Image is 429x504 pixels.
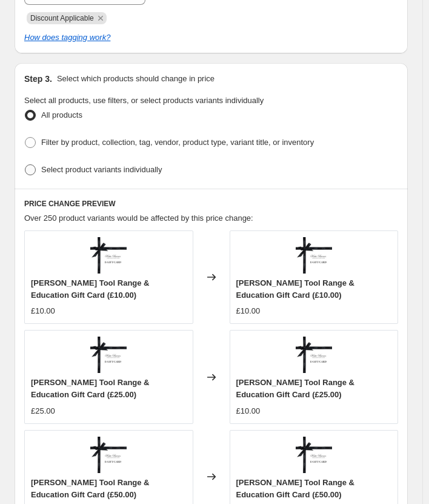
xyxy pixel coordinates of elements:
button: Remove Discount Applicable [95,13,106,24]
img: 1_80x.png [296,237,332,274]
h2: Step 3. [24,73,52,85]
p: Select which products should change in price [57,73,215,85]
div: £25.00 [31,405,55,417]
span: Select product variants individually [41,165,162,174]
span: Over 250 product variants would be affected by this price change: [24,213,253,223]
h6: PRICE CHANGE PREVIEW [24,199,398,209]
img: 1_80x.png [296,337,332,373]
span: [PERSON_NAME] Tool Range & Education Gift Card (£10.00) [31,278,150,300]
span: Discount Applicable [30,14,94,22]
span: [PERSON_NAME] Tool Range & Education Gift Card (£10.00) [236,278,355,300]
img: 1_80x.png [296,437,332,473]
div: £10.00 [31,305,55,317]
div: £10.00 [236,305,261,317]
div: £10.00 [236,405,261,417]
a: How does tagging work? [24,33,110,42]
span: Filter by product, collection, tag, vendor, product type, variant title, or inventory [41,138,314,147]
span: [PERSON_NAME] Tool Range & Education Gift Card (£25.00) [236,378,355,399]
span: [PERSON_NAME] Tool Range & Education Gift Card (£50.00) [31,478,150,499]
img: 1_80x.png [90,237,127,274]
span: All products [41,110,82,119]
span: [PERSON_NAME] Tool Range & Education Gift Card (£25.00) [31,378,150,399]
span: [PERSON_NAME] Tool Range & Education Gift Card (£50.00) [236,478,355,499]
img: 1_80x.png [90,437,127,473]
span: Select all products, use filters, or select products variants individually [24,96,264,105]
img: 1_80x.png [90,337,127,373]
